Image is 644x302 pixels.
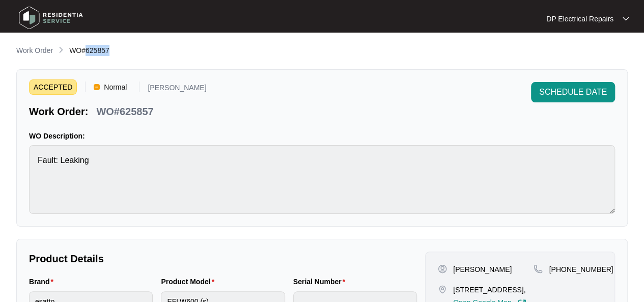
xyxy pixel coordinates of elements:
[148,84,206,95] p: [PERSON_NAME]
[29,79,77,95] span: ACCEPTED
[100,79,131,95] span: Normal
[623,16,629,21] img: dropdown arrow
[539,86,607,98] span: SCHEDULE DATE
[15,3,87,33] img: residentia service logo
[546,14,613,24] p: DP Electrical Repairs
[94,84,100,90] img: Vercel Logo
[69,46,109,54] span: WO#625857
[96,104,153,119] p: WO#625857
[29,145,615,214] textarea: Fault: Leaking
[293,277,349,287] label: Serial Number
[453,285,526,295] p: [STREET_ADDRESS],
[534,264,543,273] img: map-pin
[29,277,58,287] label: Brand
[438,285,447,294] img: map-pin
[549,264,613,274] p: [PHONE_NUMBER]
[57,46,65,54] img: chevron-right
[14,45,55,57] a: Work Order
[438,264,447,273] img: user-pin
[16,45,53,56] p: Work Order
[29,104,88,119] p: Work Order:
[453,264,512,274] p: [PERSON_NAME]
[29,252,417,266] p: Product Details
[531,82,615,102] button: SCHEDULE DATE
[29,131,615,141] p: WO Description:
[161,277,218,287] label: Product Model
